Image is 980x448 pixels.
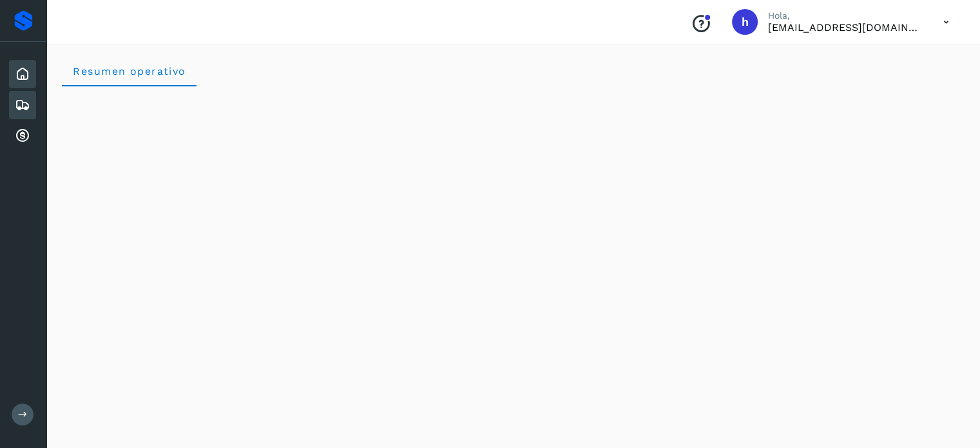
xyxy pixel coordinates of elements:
div: Embarques [9,91,36,119]
p: hpichardo@karesan.com.mx [768,21,923,34]
div: Inicio [9,60,36,88]
div: Cuentas por cobrar [9,122,36,150]
span: Resumen operativo [72,65,186,77]
p: Hola, [768,10,923,21]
